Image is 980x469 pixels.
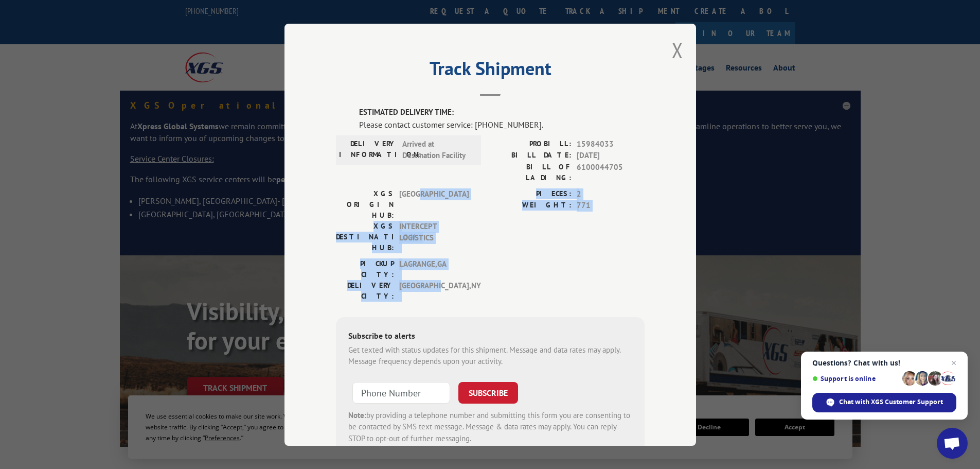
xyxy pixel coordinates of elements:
span: [GEOGRAPHIC_DATA] , NY [399,280,469,301]
label: PIECES: [490,188,572,200]
label: BILL DATE: [490,150,572,162]
span: 6100044705 [577,161,645,183]
span: [GEOGRAPHIC_DATA] [399,188,469,220]
strong: Note: [348,410,366,420]
label: XGS ORIGIN HUB: [336,188,394,220]
label: WEIGHT: [490,200,572,212]
span: Chat with XGS Customer Support [812,393,956,412]
div: Subscribe to alerts [348,329,632,344]
label: XGS DESTINATION HUB: [336,220,394,253]
span: [DATE] [577,150,645,162]
span: Support is online [812,375,899,383]
button: Close modal [672,37,683,64]
span: 15984033 [577,138,645,150]
span: LAGRANGE , GA [399,258,469,280]
span: Questions? Chat with us! [812,359,956,367]
div: by providing a telephone number and submitting this form you are consenting to be contacted by SM... [348,409,632,444]
span: Chat with XGS Customer Support [839,397,943,407]
input: Phone Number [352,381,450,403]
div: Please contact customer service: [PHONE_NUMBER]. [359,118,645,130]
label: DELIVERY INFORMATION: [339,138,397,161]
a: Open chat [937,428,968,459]
h2: Track Shipment [336,61,645,81]
span: 771 [577,200,645,212]
span: Arrived at Destination Facility [402,138,472,161]
div: Get texted with status updates for this shipment. Message and data rates may apply. Message frequ... [348,344,632,367]
span: 2 [577,188,645,200]
label: PROBILL: [490,138,572,150]
label: ESTIMATED DELIVERY TIME: [359,107,645,118]
label: BILL OF LADING: [490,161,572,183]
span: INTERCEPT LOGISTICS [399,220,469,253]
label: PICKUP CITY: [336,258,394,280]
button: SUBSCRIBE [458,381,518,403]
label: DELIVERY CITY: [336,280,394,301]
